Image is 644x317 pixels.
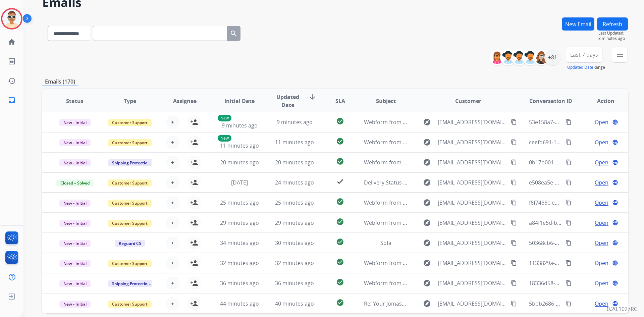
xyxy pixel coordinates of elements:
mat-icon: content_copy [511,119,517,125]
mat-icon: explore [423,199,431,207]
span: 20 minutes ago [220,159,259,166]
span: [EMAIL_ADDRESS][DOMAIN_NAME] [438,239,507,247]
span: New - Initial [59,260,91,267]
span: 11 minutes ago [275,139,314,146]
button: + [166,276,179,290]
span: New - Initial [59,280,91,287]
mat-icon: language [612,119,618,125]
span: [EMAIL_ADDRESS][DOMAIN_NAME] [438,219,507,227]
span: New - Initial [59,220,91,227]
span: 9 minutes ago [222,122,258,129]
button: Refresh [597,17,628,31]
span: Updated Date [273,93,303,109]
span: Customer [455,97,481,105]
span: 11 minutes ago [220,142,259,149]
mat-icon: person_add [190,178,198,187]
span: 32 minutes ago [275,259,314,267]
mat-icon: person_add [190,239,198,247]
mat-icon: inbox [8,96,16,104]
span: Open [595,138,608,146]
mat-icon: language [612,301,618,307]
span: 18336d58-01d6-4889-afd4-37fc50846fde [529,279,629,287]
span: Initial Date [224,97,255,105]
mat-icon: explore [423,239,431,247]
span: Webform from [EMAIL_ADDRESS][DOMAIN_NAME] on [DATE] [364,219,516,226]
span: 25 minutes ago [220,199,259,206]
span: 34 minutes ago [220,239,259,247]
mat-icon: content_copy [566,280,572,286]
span: + [171,138,174,146]
mat-icon: content_copy [566,200,572,206]
button: + [166,256,179,270]
button: Last 7 days [566,47,602,63]
mat-icon: check_circle [336,299,344,307]
mat-icon: content_copy [511,301,517,307]
mat-icon: person_add [190,138,198,146]
span: [EMAIL_ADDRESS][DOMAIN_NAME] [438,118,507,126]
span: 50368cb6-b60e-4dcb-a831-7ff051f51cf9 [529,239,628,247]
span: Webform from [EMAIL_ADDRESS][DOMAIN_NAME] on [DATE] [364,199,516,206]
mat-icon: person_add [190,199,198,207]
span: 24 minutes ago [275,179,314,186]
span: Status [66,97,84,105]
span: ceefd691-1852-4a2e-8fec-08c39f1ecba5 [529,139,628,146]
mat-icon: explore [423,300,431,308]
span: Type [124,97,136,105]
span: 20 minutes ago [275,159,314,166]
span: Customer Support [108,139,152,146]
mat-icon: check_circle [336,218,344,226]
mat-icon: explore [423,118,431,126]
mat-icon: person_add [190,259,198,267]
mat-icon: explore [423,259,431,267]
span: Customer Support [108,220,152,227]
mat-icon: content_copy [566,179,572,186]
mat-icon: content_copy [566,159,572,165]
mat-icon: language [612,179,618,186]
span: 44 minutes ago [220,300,259,307]
mat-icon: content_copy [566,139,572,145]
button: + [166,297,179,310]
span: [EMAIL_ADDRESS][DOMAIN_NAME] [438,259,507,267]
span: New - Initial [59,159,91,166]
span: 3 minutes ago [598,36,628,41]
span: 29 minutes ago [220,219,259,226]
p: New [218,115,231,121]
mat-icon: content_copy [511,220,517,226]
span: Open [595,219,608,227]
span: Sofa [380,239,391,247]
span: Open [595,239,608,247]
span: + [171,259,174,267]
mat-icon: language [612,159,618,165]
span: a84f1e5d-b623-451a-9b41-96a7057ae5f3 [529,219,631,226]
mat-icon: content_copy [566,240,572,246]
mat-icon: content_copy [511,280,517,286]
mat-icon: explore [423,178,431,187]
span: Last 7 days [570,53,598,56]
mat-icon: check_circle [336,278,344,286]
button: + [166,156,179,169]
span: 53e158a7-b527-4650-b5da-14c6db4dd8e5 [529,118,634,126]
span: 36 minutes ago [220,279,259,287]
span: [EMAIL_ADDRESS][DOMAIN_NAME] [438,178,507,187]
span: [DATE] [231,179,248,186]
button: New Email [562,17,594,31]
span: 40 minutes ago [275,300,314,307]
span: Closed – Solved [56,179,94,187]
span: Webform from [EMAIL_ADDRESS][DOMAIN_NAME] on [DATE] [364,118,516,126]
mat-icon: menu [616,51,624,59]
mat-icon: content_copy [566,301,572,307]
span: Open [595,118,608,126]
span: New - Initial [59,240,91,247]
img: avatar [2,9,21,28]
span: Customer Support [108,119,152,126]
th: Action [573,89,628,113]
mat-icon: check_circle [336,137,344,145]
span: New - Initial [59,119,91,126]
mat-icon: explore [423,158,431,166]
span: Open [595,300,608,308]
span: + [171,158,174,166]
button: + [166,236,179,250]
span: Open [595,178,608,187]
span: + [171,300,174,308]
span: Open [595,158,608,166]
